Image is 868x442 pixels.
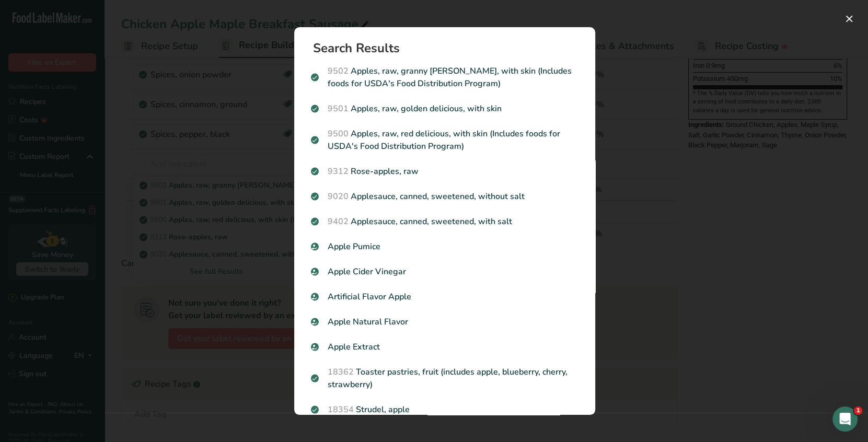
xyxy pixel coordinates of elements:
[313,42,585,54] h1: Search Results
[311,215,578,228] p: Applesauce, canned, sweetened, with salt
[311,341,578,353] p: Apple Extract
[311,65,578,90] p: Apples, raw, granny [PERSON_NAME], with skin (Includes foods for USDA's Food Distribution Program)
[854,406,862,415] span: 1
[328,366,354,378] span: 18362
[328,166,349,177] span: 9312
[311,190,578,203] p: Applesauce, canned, sweetened, without salt
[311,240,578,253] p: Apple Pumice
[311,127,578,153] p: Apples, raw, red delicious, with skin (Includes foods for USDA's Food Distribution Program)
[311,265,578,278] p: Apple Cider Vinegar
[328,128,349,139] span: 9500
[311,366,578,391] p: Toaster pastries, fruit (includes apple, blueberry, cherry, strawberry)
[311,102,578,115] p: Apples, raw, golden delicious, with skin
[311,316,578,328] p: Apple Natural Flavor
[311,403,578,416] p: Strudel, apple
[832,406,858,432] iframe: Intercom live chat
[328,65,349,77] span: 9502
[328,216,349,227] span: 9402
[311,165,578,178] p: Rose-apples, raw
[328,103,349,114] span: 9501
[311,290,578,303] p: Artificial Flavor Apple
[328,191,349,202] span: 9020
[328,404,354,415] span: 18354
